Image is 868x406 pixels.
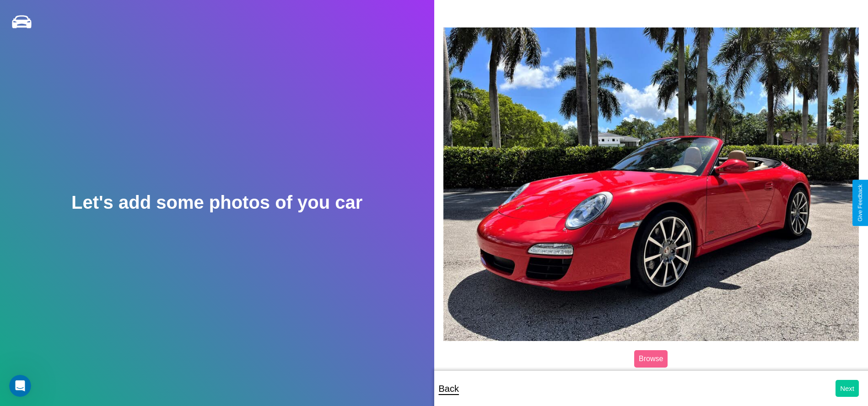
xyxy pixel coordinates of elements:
[443,27,859,341] img: posted
[836,380,859,397] button: Next
[9,375,31,397] iframe: Intercom live chat
[71,192,362,213] h2: Let's add some photos of you car
[634,350,668,368] label: Browse
[439,380,459,397] p: Back
[857,184,863,222] div: Give Feedback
